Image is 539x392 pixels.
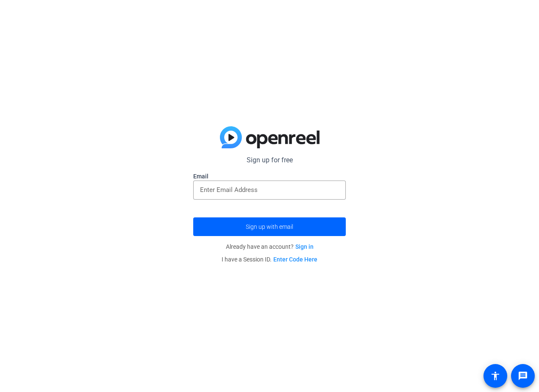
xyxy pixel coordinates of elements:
label: Email [193,172,346,181]
mat-icon: accessibility [490,371,500,381]
span: I have a Session ID. [222,256,317,263]
input: Enter Email Address [200,185,339,195]
p: Sign up for free [193,155,346,165]
mat-icon: message [518,371,528,381]
a: Sign in [295,243,314,250]
img: blue-gradient.svg [220,126,320,148]
button: Sign up with email [193,217,346,236]
span: Already have an account? [226,243,314,250]
a: Enter Code Here [273,256,317,263]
